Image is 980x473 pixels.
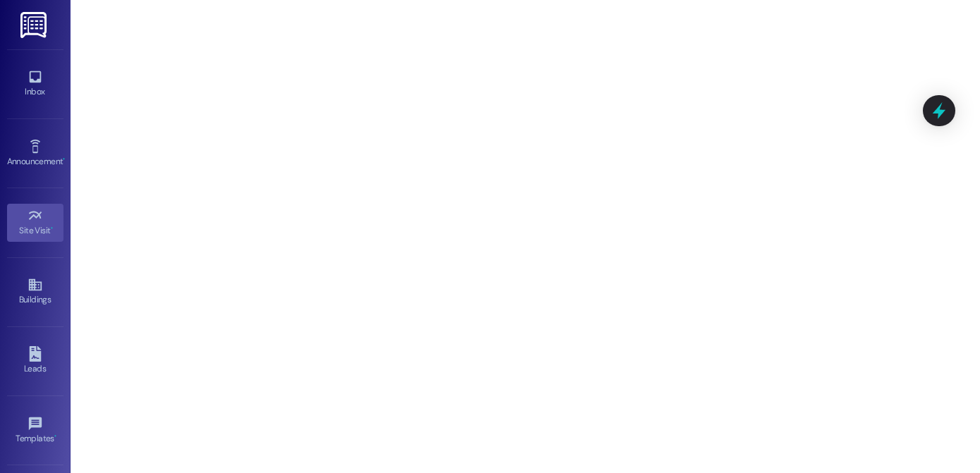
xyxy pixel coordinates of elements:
[7,65,63,103] a: Inbox
[7,273,63,311] a: Buildings
[51,223,53,233] span: •
[54,431,56,441] span: •
[20,12,49,38] img: ResiDesk Logo
[7,342,63,380] a: Leads
[63,154,65,164] span: •
[7,204,63,242] a: Site Visit •
[7,412,63,450] a: Templates •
